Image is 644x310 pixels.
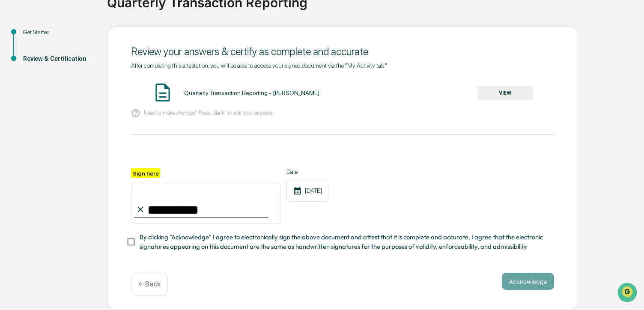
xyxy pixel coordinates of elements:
span: Data Lookup [17,124,54,133]
label: Sign here [131,168,160,178]
div: 🔎 [9,125,15,132]
label: Date [286,168,328,175]
div: Start new chat [29,66,140,74]
span: Attestations [71,108,106,116]
div: [DATE] [286,180,328,202]
a: 🖐️Preclearance [5,104,59,120]
button: VIEW [477,86,533,100]
div: Quarterly Transaction Reporting - [PERSON_NAME] [184,89,319,96]
img: 1746055101610-c473b297-6a78-478c-a979-82029cc54cd1 [9,66,24,81]
button: Acknowledge [502,273,554,290]
iframe: Open customer support [617,282,640,305]
p: ← Back [138,280,161,288]
span: After completing this attestation, you will be able to access your signed document via the "My Ac... [131,62,387,69]
img: Document Icon [152,82,173,103]
div: 🖐️ [9,109,15,116]
p: How can we help? [9,18,156,32]
a: 🔎Data Lookup [5,121,57,136]
div: Review your answers & certify as complete and accurate [131,45,554,58]
a: 🗄️Attestations [59,104,110,120]
span: Preclearance [17,108,55,116]
div: Get Started [23,28,93,37]
p: Need to make changes? Press "Back" to edit your answers [144,110,272,116]
div: Review & Certification [23,54,93,63]
button: Start new chat [146,68,156,78]
div: 🗄️ [62,109,69,116]
span: By clicking "Acknowledge" I agree to electronically sign the above document and attest that it is... [140,232,547,252]
div: We're available if you need us! [29,74,108,81]
a: Powered byPylon [60,145,104,152]
span: Pylon [85,145,104,152]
